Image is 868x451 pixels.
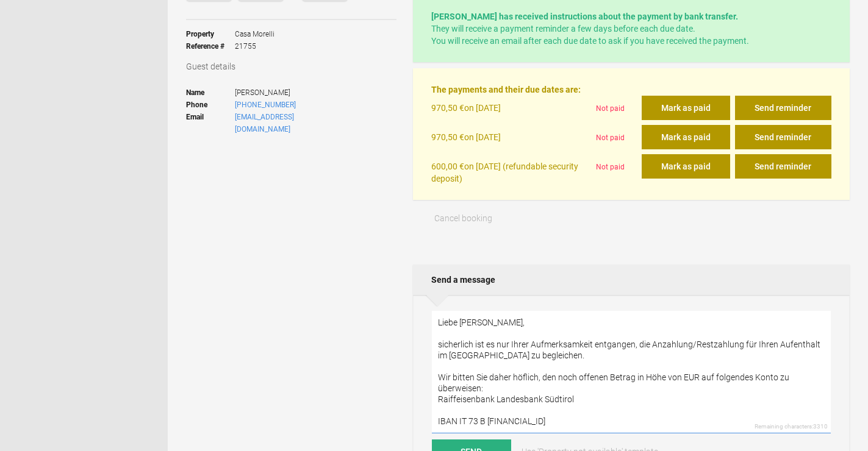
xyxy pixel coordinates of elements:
h3: Guest details [186,60,396,73]
button: Send reminder [735,125,831,149]
strong: Reference # [186,40,235,52]
flynt-currency: 970,50 € [431,103,464,113]
a: [PHONE_NUMBER] [235,101,296,109]
strong: The payments and their due dates are: [431,85,581,94]
button: Cancel booking [413,206,514,230]
strong: Phone [186,99,235,111]
div: Not paid [591,96,641,125]
a: [EMAIL_ADDRESS][DOMAIN_NAME] [235,113,294,133]
button: Send reminder [735,96,831,120]
div: on [DATE] [431,96,592,125]
span: 21755 [235,40,274,52]
div: on [DATE] [431,125,592,154]
button: Mark as paid [642,96,730,120]
div: Not paid [591,154,641,185]
strong: [PERSON_NAME] has received instructions about the payment by bank transfer. [431,12,738,21]
h2: Send a message [413,265,850,295]
button: Send reminder [735,154,831,179]
flynt-currency: 970,50 € [431,132,464,142]
span: [PERSON_NAME] [235,87,348,99]
button: Mark as paid [642,125,730,149]
div: on [DATE] (refundable security deposit) [431,154,592,185]
span: Cancel booking [434,213,492,223]
button: Mark as paid [642,154,730,179]
flynt-currency: 600,00 € [431,162,464,171]
strong: Email [186,111,235,135]
strong: Name [186,87,235,99]
p: They will receive a payment reminder a few days before each due date. You will receive an email a... [431,10,831,47]
div: Not paid [591,125,641,154]
strong: Property [186,28,235,40]
span: Casa Morelli [235,28,274,40]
